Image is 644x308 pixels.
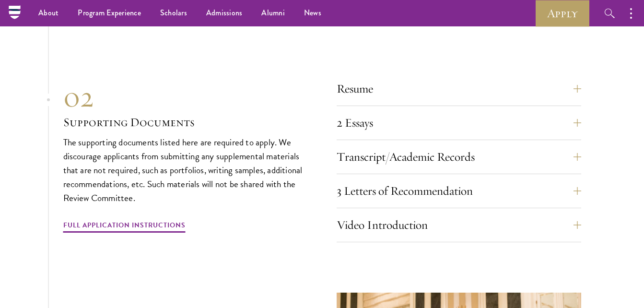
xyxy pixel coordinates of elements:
h3: Supporting Documents [63,114,308,130]
button: Video Introduction [337,213,581,237]
button: 3 Letters of Recommendation [337,179,581,202]
button: 2 Essays [337,111,581,134]
button: Resume [337,77,581,100]
div: 02 [63,80,308,114]
a: Full Application Instructions [63,219,186,234]
button: Transcript/Academic Records [337,145,581,168]
p: The supporting documents listed here are required to apply. We discourage applicants from submitt... [63,135,308,205]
